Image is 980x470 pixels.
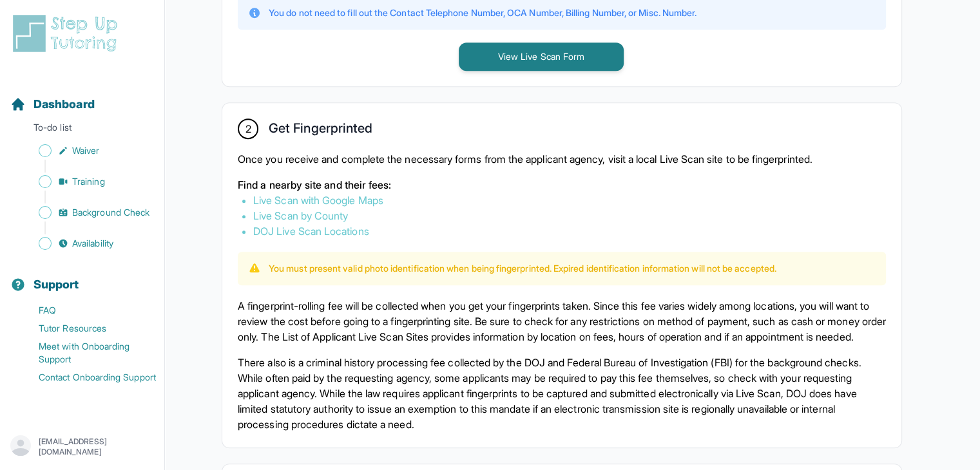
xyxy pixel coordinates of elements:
[10,203,164,221] a: Background Check
[245,121,251,136] span: 2
[238,355,886,432] p: There also is a criminal history processing fee collected by the DOJ and Federal Bureau of Invest...
[10,142,164,160] a: Waiver
[238,298,886,344] p: A fingerprint-rolling fee will be collected when you get your fingerprints taken. Since this fee ...
[459,42,624,71] button: View Live Scan Form
[34,276,79,294] span: Support
[5,75,159,118] button: Dashboard
[72,144,99,157] span: Waiver
[10,301,164,319] a: FAQ
[253,225,369,238] a: DOJ Live Scan Locations
[238,151,886,167] p: Once you receive and complete the necessary forms from the applicant agency, visit a local Live S...
[10,337,164,368] a: Meet with Onboarding Support
[10,319,164,337] a: Tutor Resources
[238,177,886,193] p: Find a nearby site and their fees:
[5,255,159,299] button: Support
[269,120,372,141] h2: Get Fingerprinted
[39,437,154,457] p: [EMAIL_ADDRESS][DOMAIN_NAME]
[10,234,164,252] a: Availability
[10,95,95,113] a: Dashboard
[269,6,697,19] p: You do not need to fill out the Contact Telephone Number, OCA Number, Billing Number, or Misc. Nu...
[253,209,348,222] a: Live Scan by County
[34,95,95,113] span: Dashboard
[72,237,113,250] span: Availability
[5,121,159,139] p: To-do list
[72,175,105,188] span: Training
[10,13,125,54] img: logo
[253,194,383,207] a: Live Scan with Google Maps
[10,435,154,458] button: [EMAIL_ADDRESS][DOMAIN_NAME]
[269,262,776,275] p: You must present valid photo identification when being fingerprinted. Expired identification info...
[72,206,149,219] span: Background Check
[10,173,164,191] a: Training
[459,50,624,62] a: View Live Scan Form
[10,368,164,386] a: Contact Onboarding Support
